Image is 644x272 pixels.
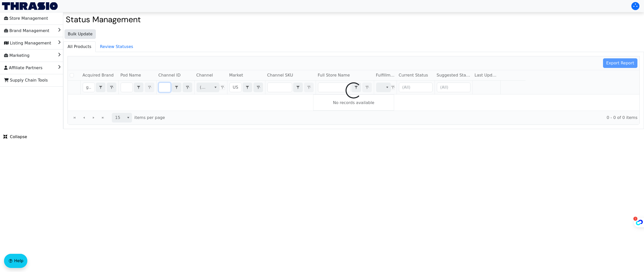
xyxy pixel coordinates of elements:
h2: Status Management [66,15,641,24]
span: Supply Chain Tools [4,76,48,84]
span: Affiliate Partners [4,64,42,72]
span: Brand Management [4,27,49,35]
span: Collapse [3,134,27,140]
span: Store Management [4,14,48,22]
button: Help floatingactionbutton [4,254,27,268]
button: Bulk Update [65,29,96,39]
span: Marketing [4,52,30,60]
span: Review Statuses [96,42,137,52]
span: Help [14,258,23,264]
img: Thrasio Logo [2,2,58,10]
span: Bulk Update [68,31,93,37]
span: Listing Management [4,39,51,47]
span: All Products [63,42,95,52]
